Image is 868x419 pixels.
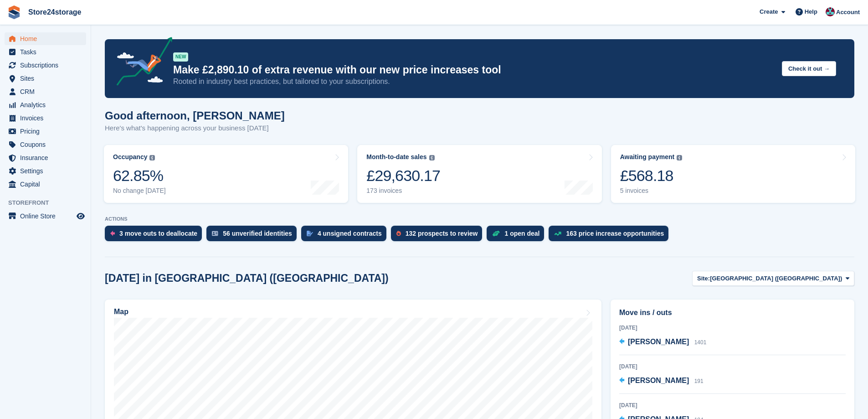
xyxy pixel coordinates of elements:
div: Awaiting payment [620,153,675,161]
a: 56 unverified identities [206,226,301,246]
img: price-adjustments-announcement-icon-8257ccfd72463d97f412b2fc003d46551f7dbcb40ab6d574587a9cd5c0d94... [109,37,173,89]
img: deal-1b604bf984904fb50ccaf53a9ad4b4a5d6e5aea283cecdc64d6e3604feb123c2.svg [492,230,500,237]
div: 5 invoices [620,187,683,195]
div: NEW [173,52,188,62]
a: 4 unsigned contracts [301,226,391,246]
p: Here's what's happening across your business [DATE] [105,123,285,134]
span: Storefront [8,198,91,207]
button: Check it out → [782,61,836,76]
div: 4 unsigned contracts [318,230,382,237]
a: 163 price increase opportunities [549,226,673,246]
span: 191 [694,378,704,384]
img: contract_signature_icon-13c848040528278c33f63329250d36e43548de30e8caae1d1a13099fd9432cc5.svg [307,231,313,236]
a: menu [5,112,86,124]
a: menu [5,210,86,222]
a: Awaiting payment £568.18 5 invoices [611,145,855,203]
span: Invoices [20,112,75,124]
div: Occupancy [113,153,147,161]
span: Settings [20,165,75,177]
div: 62.85% [113,166,166,185]
a: 1 open deal [487,226,549,246]
div: [DATE] [619,362,846,371]
h2: Map [114,308,128,316]
a: [PERSON_NAME] 191 [619,375,704,387]
h2: Move ins / outs [619,307,846,318]
span: Tasks [20,46,75,58]
img: move_outs_to_deallocate_icon-f764333ba52eb49d3ac5e1228854f67142a1ed5810a6f6cc68b1a99e826820c5.svg [110,231,115,236]
span: 1401 [694,339,707,346]
img: price_increase_opportunities-93ffe204e8149a01c8c9dc8f82e8f89637d9d84a8eef4429ea346261dce0b2c0.svg [554,232,561,236]
div: 3 move outs to deallocate [119,230,197,237]
h1: Good afternoon, [PERSON_NAME] [105,109,285,122]
span: Online Store [20,210,75,222]
p: Make £2,890.10 of extra revenue with our new price increases tool [173,63,775,77]
span: CRM [20,85,75,98]
button: Site: [GEOGRAPHIC_DATA] ([GEOGRAPHIC_DATA]) [692,271,854,286]
a: menu [5,59,86,72]
div: [DATE] [619,401,846,409]
a: Store24storage [25,5,85,20]
img: verify_identity-adf6edd0f0f0b5bbfe63781bf79b02c33cf7c696d77639b501bdc392416b5a36.svg [212,231,218,236]
a: menu [5,151,86,164]
a: menu [5,32,86,45]
a: Month-to-date sales £29,630.17 173 invoices [357,145,601,203]
div: 163 price increase opportunities [566,230,664,237]
div: Month-to-date sales [366,153,426,161]
p: ACTIONS [105,216,854,222]
img: prospect-51fa495bee0391a8d652442698ab0144808aea92771e9ea1ae160a38d050c398.svg [396,231,401,236]
div: 1 open deal [504,230,539,237]
a: menu [5,85,86,98]
h2: [DATE] in [GEOGRAPHIC_DATA] ([GEOGRAPHIC_DATA]) [105,272,389,285]
span: Pricing [20,125,75,138]
span: Coupons [20,138,75,151]
span: Create [760,7,778,16]
a: menu [5,165,86,177]
img: icon-info-grey-7440780725fd019a000dd9b08b2336e03edf1995a4989e88bcd33f0948082b44.svg [149,155,155,160]
span: Sites [20,72,75,85]
span: [PERSON_NAME] [628,377,689,384]
img: George [826,7,835,16]
a: [PERSON_NAME] 1401 [619,336,706,348]
a: menu [5,72,86,85]
a: menu [5,138,86,151]
a: menu [5,178,86,191]
img: icon-info-grey-7440780725fd019a000dd9b08b2336e03edf1995a4989e88bcd33f0948082b44.svg [677,155,682,160]
span: Home [20,32,75,45]
div: No change [DATE] [113,187,166,195]
img: stora-icon-8386f47178a22dfd0bd8f6a31ec36ba5ce8667c1dd55bd0f319d3a0aa187defe.svg [7,5,21,19]
span: Insurance [20,151,75,164]
div: 56 unverified identities [223,230,292,237]
a: menu [5,125,86,138]
a: Occupancy 62.85% No change [DATE] [104,145,348,203]
span: Analytics [20,98,75,111]
span: Capital [20,178,75,191]
div: £29,630.17 [366,166,440,185]
div: 173 invoices [366,187,440,195]
a: menu [5,46,86,58]
span: Site: [697,274,710,283]
a: menu [5,98,86,111]
a: 132 prospects to review [391,226,487,246]
span: [PERSON_NAME] [628,338,689,346]
span: Account [836,8,860,17]
span: Help [805,7,817,16]
a: 3 move outs to deallocate [105,226,206,246]
div: [DATE] [619,324,846,332]
div: £568.18 [620,166,683,185]
div: 132 prospects to review [406,230,478,237]
p: Rooted in industry best practices, but tailored to your subscriptions. [173,77,775,87]
span: [GEOGRAPHIC_DATA] ([GEOGRAPHIC_DATA]) [710,274,842,283]
a: Preview store [75,211,86,222]
span: Subscriptions [20,59,75,72]
img: icon-info-grey-7440780725fd019a000dd9b08b2336e03edf1995a4989e88bcd33f0948082b44.svg [429,155,435,160]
